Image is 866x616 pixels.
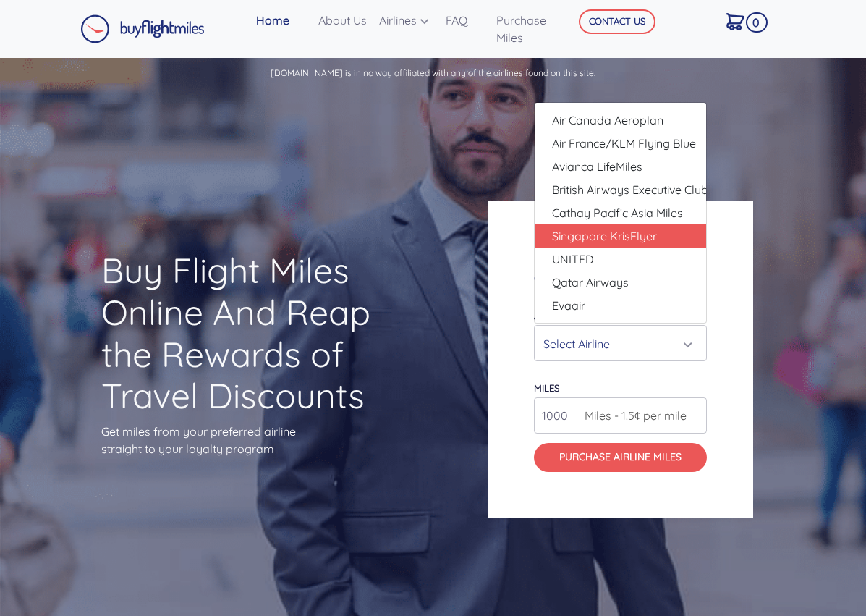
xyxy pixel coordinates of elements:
span: Air Canada Aeroplan [552,111,663,129]
label: miles [534,382,559,394]
h1: Buy Flight Miles Online And Reap the Rewards of Travel Discounts [101,250,378,416]
p: Get miles from your preferred airline straight to your loyalty program [101,423,378,457]
span: 0 [746,12,768,33]
span: British Airways Executive Club [552,181,708,198]
span: Singapore KrisFlyer [552,227,657,245]
a: Home [250,6,313,35]
span: Air France/KLM Flying Blue [552,135,696,152]
span: Cathay Pacific Asia Miles [552,204,683,221]
span: Evaair [552,297,585,314]
span: Qatar Airways [552,274,629,291]
button: Select Airline [534,325,707,361]
img: Buy Flight Miles Logo [80,14,205,43]
span: UNITED [552,250,594,268]
a: Buy Flight Miles Logo [80,11,205,47]
a: Purchase Miles [491,6,569,52]
a: Airlines [373,6,440,35]
span: Avianca LifeMiles [552,158,642,175]
a: 0 [721,6,765,36]
a: FAQ [440,6,491,35]
button: Purchase Airline Miles [534,443,707,472]
span: Miles - 1.5¢ per mile [577,407,687,424]
img: Cart [726,13,744,30]
div: Select Airline [543,330,689,358]
a: About Us [313,6,373,35]
button: CONTACT US [579,9,655,34]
